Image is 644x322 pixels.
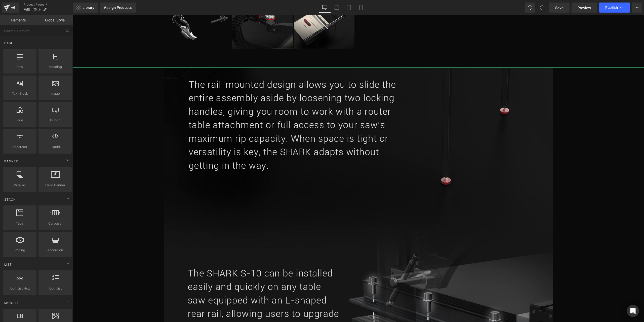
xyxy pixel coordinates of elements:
[572,3,597,13] a: Preview
[40,183,70,188] span: Hero Banner
[5,183,35,188] span: Parallax
[2,3,19,13] a: v6
[599,3,630,13] button: Publish
[4,197,16,202] span: Stack
[40,247,70,253] span: Accordion
[40,221,70,226] span: Carousel
[578,5,591,10] span: Preview
[40,118,70,123] span: Button
[355,3,367,13] a: Mobile
[525,3,535,13] button: Undo
[331,3,343,13] a: Laptop
[40,144,70,150] span: Liquid
[5,144,35,150] span: Separator
[4,300,19,305] span: Module
[5,247,35,253] span: Pricing
[23,8,41,12] span: 画廊（别上
[73,3,98,13] a: New Library
[36,15,73,25] a: Global Style
[83,5,94,10] span: Library
[627,305,639,317] div: Open Intercom Messenger
[5,91,35,96] span: Text Block
[5,286,35,291] span: Icon List Hoz
[605,6,618,10] span: Publish
[40,286,70,291] span: Icon List
[343,3,355,13] a: Tablet
[104,6,132,10] div: Assign Products
[5,221,35,226] span: Tabs
[319,3,331,13] a: Desktop
[40,64,70,69] span: Heading
[555,5,563,10] span: Save
[537,3,547,13] button: Redo
[4,262,12,267] span: List
[4,41,14,45] span: Base
[40,91,70,96] span: Image
[23,3,73,7] a: Product Pages
[10,4,16,11] div: v6
[5,118,35,123] span: Icon
[4,159,19,164] span: Banner
[5,64,35,69] span: Row
[632,3,642,13] button: More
